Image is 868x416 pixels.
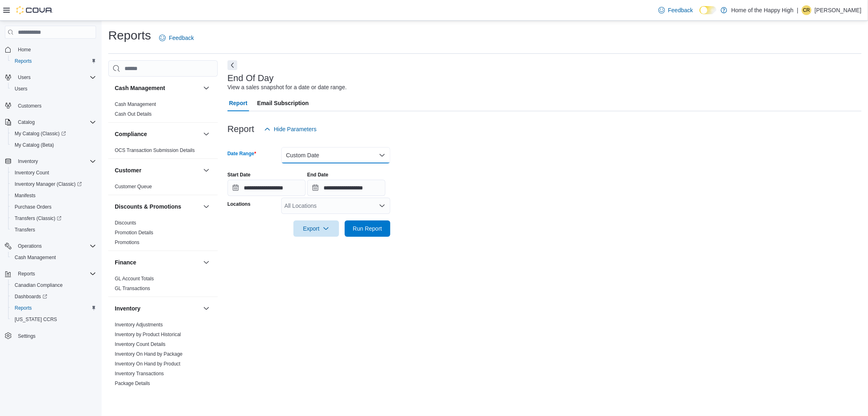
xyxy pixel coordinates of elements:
[15,254,56,261] span: Cash Management
[229,95,247,111] span: Report
[15,282,63,288] span: Canadian Compliance
[115,351,183,357] a: Inventory On Hand by Package
[8,190,99,201] button: Manifests
[115,321,163,328] span: Inventory Adjustments
[227,180,306,196] input: Press the down key to open a popover containing a calendar.
[345,220,390,237] button: Run Report
[115,130,200,138] button: Compliance
[298,220,334,237] span: Export
[115,166,200,174] button: Customer
[15,227,35,233] span: Transfers
[15,86,27,92] span: Users
[115,220,136,226] span: Discounts
[15,316,57,323] span: [US_STATE] CCRS
[11,179,96,189] span: Inventory Manager (Classic)
[8,128,99,139] a: My Catalog (Classic)
[8,213,99,224] a: Transfers (Classic)
[2,44,99,55] button: Home
[2,72,99,83] button: Users
[115,361,180,367] span: Inventory On Hand by Product
[2,330,99,342] button: Settings
[108,182,218,195] div: Customer
[115,304,140,313] h3: Inventory
[169,34,194,42] span: Feedback
[15,73,96,82] span: Users
[108,218,218,251] div: Discounts & Promotions
[15,156,96,166] span: Inventory
[115,341,166,348] span: Inventory Count Details
[8,291,99,302] a: Dashboards
[115,380,150,387] span: Package Details
[115,240,140,245] a: Promotions
[15,215,61,222] span: Transfers (Classic)
[15,241,96,251] span: Operations
[115,84,200,92] button: Cash Management
[15,130,66,137] span: My Catalog (Classic)
[11,168,96,178] span: Inventory Count
[2,240,99,252] button: Operations
[11,253,59,262] a: Cash Management
[115,111,152,117] span: Cash Out Details
[18,158,38,165] span: Inventory
[11,56,35,66] a: Reports
[115,332,181,337] a: Inventory by Product Historical
[15,181,82,187] span: Inventory Manager (Classic)
[18,103,42,109] span: Customers
[11,129,96,139] span: My Catalog (Classic)
[115,331,181,338] span: Inventory by Product Historical
[108,27,151,44] h1: Reports
[18,46,31,53] span: Home
[18,243,42,249] span: Operations
[2,156,99,167] button: Inventory
[11,191,96,200] span: Manifests
[115,371,164,376] a: Inventory Transactions
[15,204,52,210] span: Purchase Orders
[11,315,96,324] span: Washington CCRS
[227,83,347,92] div: View a sales snapshot for a date or date range.
[15,241,45,251] button: Operations
[15,293,47,300] span: Dashboards
[227,73,274,83] h3: End Of Day
[15,269,38,279] button: Reports
[293,220,339,237] button: Export
[227,201,251,207] label: Locations
[18,74,31,81] span: Users
[11,84,31,94] a: Users
[15,73,34,82] button: Users
[797,5,798,15] p: |
[11,214,96,223] span: Transfers (Classic)
[201,83,211,93] button: Cash Management
[815,5,861,15] p: [PERSON_NAME]
[261,121,320,137] button: Hide Parameters
[307,172,328,178] label: End Date
[115,229,153,236] span: Promotion Details
[15,192,35,199] span: Manifests
[115,184,152,189] a: Customer Queue
[8,252,99,263] button: Cash Management
[156,30,197,46] a: Feedback
[115,130,147,138] h3: Compliance
[115,202,181,211] h3: Discounts & Promotions
[108,99,218,122] div: Cash Management
[15,156,41,166] button: Inventory
[2,268,99,280] button: Reports
[115,84,165,92] h3: Cash Management
[11,179,85,189] a: Inventory Manager (Classic)
[8,167,99,178] button: Inventory Count
[115,166,141,174] h3: Customer
[115,111,152,117] a: Cash Out Details
[8,83,99,95] button: Users
[108,274,218,297] div: Finance
[15,117,96,127] span: Catalog
[115,341,166,347] a: Inventory Count Details
[11,225,96,235] span: Transfers
[307,180,385,196] input: Press the down key to open a popover containing a calendar.
[115,202,200,211] button: Discounts & Promotions
[115,101,156,107] a: Cash Management
[11,225,38,235] a: Transfers
[15,58,32,64] span: Reports
[11,214,65,223] a: Transfers (Classic)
